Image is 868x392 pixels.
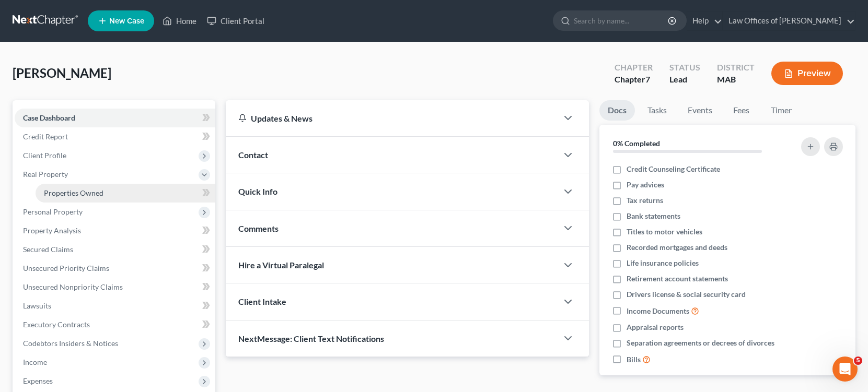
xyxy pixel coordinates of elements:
span: Lawsuits [23,301,51,310]
span: Drivers license & social security card [627,289,746,300]
span: Executory Contracts [23,320,90,329]
span: Bills [627,354,641,365]
a: Tasks [639,100,675,121]
strong: 0% Completed [613,139,660,148]
span: Properties Owned [44,188,103,197]
span: Income [23,358,47,366]
a: Help [687,11,722,30]
span: Property Analysis [23,226,81,235]
span: [PERSON_NAME] [13,65,111,80]
a: Lawsuits [15,296,215,315]
span: Separation agreements or decrees of divorces [627,338,774,348]
span: Client Intake [238,296,286,306]
span: Credit Report [23,132,68,141]
div: MAB [717,74,755,86]
div: District [717,62,755,74]
div: Chapter [615,62,653,74]
div: Status [669,62,700,74]
div: Lead [669,74,700,86]
span: Credit Counseling Certificate [627,164,720,174]
a: Law Offices of [PERSON_NAME] [723,11,855,30]
span: Income Documents [627,306,689,316]
a: Credit Report [15,127,215,146]
a: Events [679,100,721,121]
a: Home [157,11,202,30]
span: Unsecured Nonpriority Claims [23,282,123,291]
span: Real Property [23,170,68,179]
a: Unsecured Nonpriority Claims [15,278,215,296]
button: Preview [771,62,843,85]
a: Secured Claims [15,240,215,259]
span: Codebtors Insiders & Notices [23,339,118,348]
div: Chapter [615,74,653,86]
a: Unsecured Priority Claims [15,259,215,278]
span: Quick Info [238,186,277,196]
span: Life insurance policies [627,258,699,268]
span: Appraisal reports [627,322,684,332]
span: 7 [645,74,650,84]
span: Tax returns [627,195,663,206]
a: Case Dashboard [15,109,215,127]
span: Secured Claims [23,245,73,254]
div: Updates & News [238,113,545,124]
span: NextMessage: Client Text Notifications [238,334,384,343]
span: Client Profile [23,151,66,160]
a: Properties Owned [36,184,215,203]
a: Executory Contracts [15,315,215,334]
span: Expenses [23,376,53,385]
span: Contact [238,150,268,160]
a: Fees [725,100,758,121]
span: Personal Property [23,207,83,216]
span: Pay advices [627,180,664,190]
a: Docs [599,100,635,121]
span: Comments [238,223,279,233]
a: Property Analysis [15,221,215,240]
span: Unsecured Priority Claims [23,264,109,272]
span: 5 [854,357,862,365]
a: Timer [762,100,800,121]
span: Titles to motor vehicles [627,227,702,237]
span: New Case [109,17,144,25]
span: Case Dashboard [23,113,75,122]
span: Recorded mortgages and deeds [627,242,727,253]
iframe: Intercom live chat [832,357,858,382]
span: Bank statements [627,211,680,221]
span: Retirement account statements [627,274,728,284]
input: Search by name... [574,11,669,30]
a: Client Portal [202,11,270,30]
span: Hire a Virtual Paralegal [238,260,324,270]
